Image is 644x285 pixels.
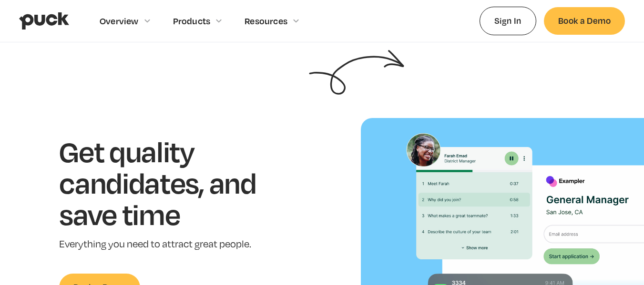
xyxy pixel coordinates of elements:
div: Overview [100,16,139,26]
a: Book a Demo [544,7,625,34]
h1: Get quality candidates, and save time [59,136,286,229]
div: Resources [245,16,287,26]
a: Sign In [480,7,536,35]
div: Products [173,16,211,26]
p: Everything you need to attract great people. [59,237,286,251]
